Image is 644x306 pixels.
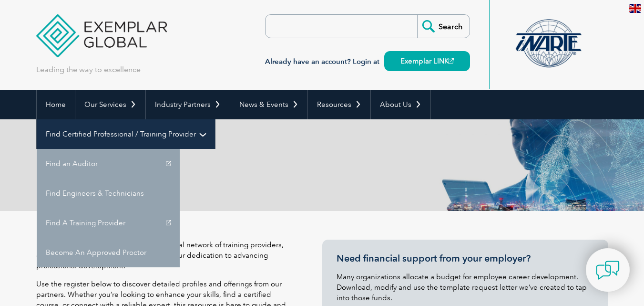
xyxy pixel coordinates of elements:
a: Find A Training Provider [37,208,180,238]
input: Search [417,15,470,38]
a: Find an Auditor [37,149,180,179]
a: About Us [371,90,430,119]
img: open_square.png [449,58,454,63]
a: Home [37,90,75,119]
img: contact-chat.png [596,258,620,282]
a: Find Certified Professional / Training Provider [37,119,215,149]
p: Exemplar Global proudly works with a global network of training providers, consultants, and organ... [36,240,294,271]
img: en [629,4,641,13]
a: Industry Partners [146,90,230,119]
a: News & Events [230,90,307,119]
p: Many organizations allocate a budget for employee career development. Download, modify and use th... [337,272,594,303]
h3: Already have an account? Login at [265,56,470,68]
a: Our Services [75,90,145,119]
a: Resources [308,90,370,119]
a: Exemplar LINK [384,51,470,71]
h2: Client Register [36,158,437,173]
p: Leading the way to excellence [36,64,141,75]
h3: Need financial support from your employer? [337,253,594,264]
a: Become An Approved Proctor [37,238,180,267]
a: Find Engineers & Technicians [37,179,180,208]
